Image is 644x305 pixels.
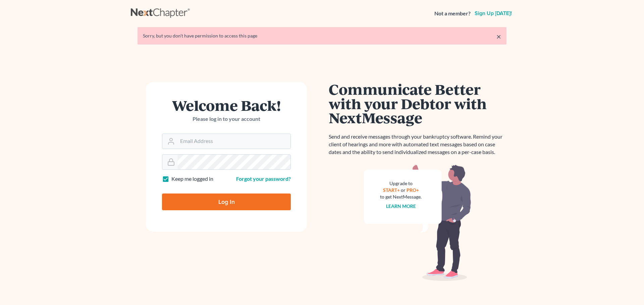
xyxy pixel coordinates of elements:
strong: Not a member? [434,10,471,17]
a: Sign up [DATE]! [473,11,513,16]
h1: Welcome Back! [162,98,291,112]
a: Forgot your password? [236,175,291,182]
img: nextmessage_bg-59042aed3d76b12b5cd301f8e5b87938c9018125f34e5fa2b7a6b67550977c72.svg [364,164,471,281]
p: Send and receive messages through your bankruptcy software. Remind your client of hearings and mo... [329,133,506,156]
a: PRO+ [407,187,419,193]
input: Log In [162,194,291,210]
input: Email Address [177,134,290,149]
a: × [496,32,501,41]
div: Upgrade to [380,180,422,187]
div: to get NextMessage. [380,194,422,200]
label: Keep me logged in [171,175,213,183]
a: Learn more [386,203,416,209]
p: Please log in to your account [162,115,291,123]
span: or [401,187,406,193]
a: START+ [383,187,400,193]
div: Sorry, but you don't have permission to access this page [143,32,501,39]
h1: Communicate Better with your Debtor with NextMessage [329,82,506,125]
